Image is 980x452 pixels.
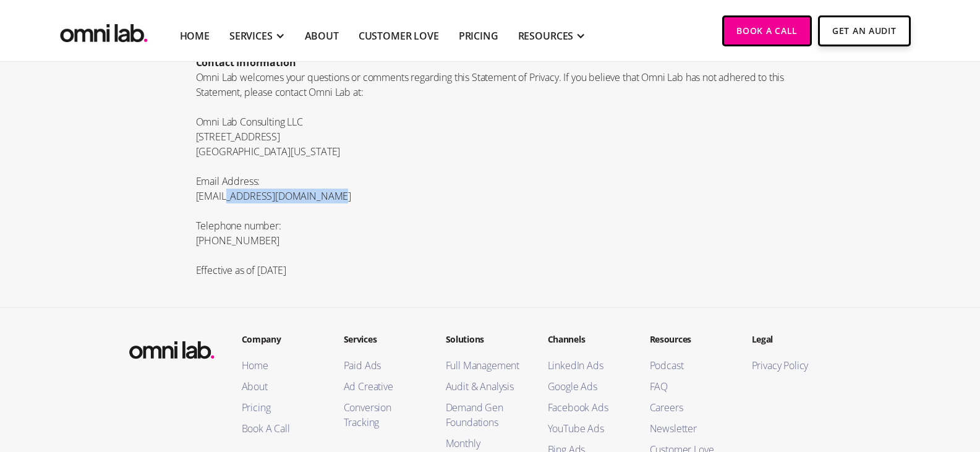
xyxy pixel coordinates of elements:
img: Omni Lab: B2B SaaS Demand Generation Agency [58,15,150,46]
strong: Contact Information [196,56,296,69]
a: Home [242,358,319,373]
a: FAQ [650,379,727,394]
a: Demand Gen Foundations [446,400,523,430]
p: Telephone number: [196,218,785,233]
h2: Services [344,333,421,346]
a: About [242,379,319,394]
a: Get An Audit [818,15,910,46]
h2: Legal [752,333,829,346]
p: Effective as of [DATE] [196,263,785,278]
img: Omni Lab: B2B SaaS Demand Generation Agency [127,333,217,362]
div: RESOURCES [518,28,574,43]
a: Careers [650,400,727,415]
p: Omni Lab welcomes your questions or comments regarding this Statement of Privacy. If you believe ... [196,70,785,100]
a: Ad Creative [344,379,421,394]
p: [GEOGRAPHIC_DATA][US_STATE] [196,144,785,159]
a: Full Management [446,358,523,373]
h2: Company [242,333,319,346]
h2: Resources [650,333,727,346]
p: [EMAIL_ADDRESS][DOMAIN_NAME] [196,189,785,203]
a: Facebook Ads [548,400,625,415]
a: Google Ads [548,379,625,394]
a: Podcast [650,358,727,373]
div: SERVICES [229,28,273,43]
p: Email Address: [196,174,785,189]
a: Privacy Policy [752,358,829,373]
a: Pricing [459,28,498,43]
a: Customer Love [359,28,439,43]
a: Newsletter [650,421,727,436]
h2: Channels [548,333,625,346]
a: home [58,15,150,46]
p: ‍ [196,292,785,307]
a: LinkedIn Ads [548,358,625,373]
p: Omni Lab Consulting LLC [196,114,785,129]
a: Audit & Analysis [446,379,523,394]
a: About [305,28,339,43]
a: Book a Call [722,15,812,46]
a: Home [180,28,210,43]
a: Pricing [242,400,319,415]
a: Conversion Tracking [344,400,421,430]
a: YouTube Ads [548,421,625,436]
p: [PHONE_NUMBER] [196,233,785,248]
h2: Solutions [446,333,523,346]
p: [STREET_ADDRESS] [196,129,785,144]
a: Paid Ads [344,358,421,373]
a: Book A Call [242,421,319,436]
